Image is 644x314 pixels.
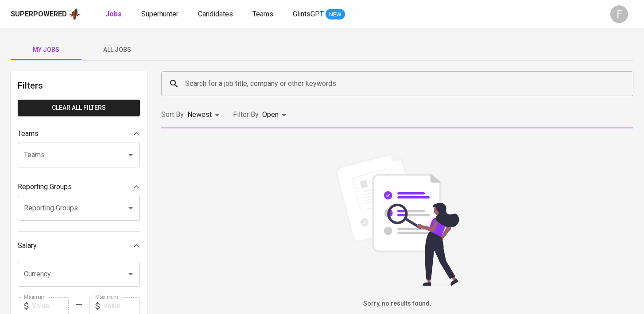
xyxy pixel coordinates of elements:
[293,9,345,20] a: GlintsGPT NEW
[124,149,137,161] button: Open
[18,100,140,116] button: Clear All filters
[262,107,289,123] div: Open
[124,202,137,214] button: Open
[11,8,81,21] a: Superpoweredapp logo
[105,9,124,20] a: Jobs
[233,109,259,120] p: Filter By
[252,10,273,18] span: Teams
[187,109,212,120] p: Newest
[331,153,464,286] img: file_searching.svg
[141,10,178,18] span: Superhunter
[187,107,222,123] div: Newest
[198,9,235,20] a: Candidates
[161,109,184,120] p: Sort By
[326,10,345,19] span: NEW
[198,10,233,18] span: Candidates
[87,44,147,55] span: All Jobs
[18,125,140,143] div: Teams
[69,8,81,21] img: app logo
[18,178,140,196] div: Reporting Groups
[11,9,67,19] div: Superpowered
[293,10,324,18] span: GlintsGPT
[161,299,633,309] h6: Sorry, no results found.
[16,44,76,55] span: My Jobs
[18,237,140,255] div: Salary
[18,78,140,93] h6: Filters
[252,9,275,20] a: Teams
[18,128,39,139] p: Teams
[105,10,122,18] b: Jobs
[18,240,37,251] p: Salary
[141,9,180,20] a: Superhunter
[124,268,137,280] button: Open
[262,110,279,119] span: Open
[610,5,628,23] div: F
[18,182,72,192] p: Reporting Groups
[25,102,133,113] span: Clear All filters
